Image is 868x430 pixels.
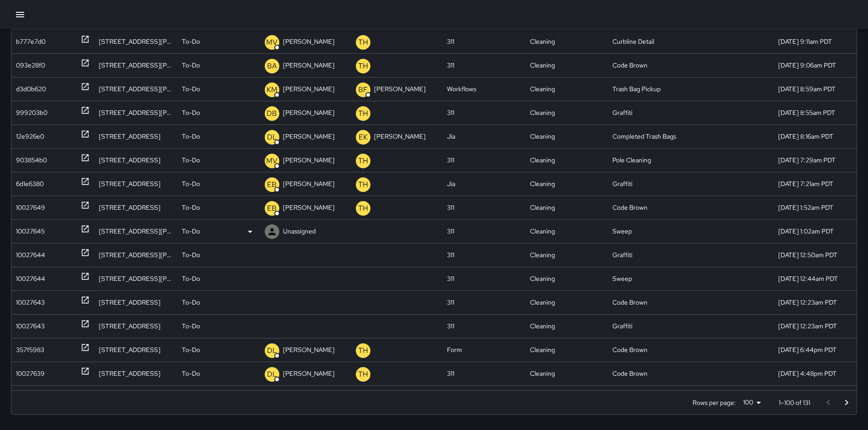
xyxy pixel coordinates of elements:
div: 311 [442,196,525,219]
p: To-Do [182,267,200,290]
p: To-Do [182,315,200,338]
div: 10/10/2025, 7:21am PDT [774,172,857,196]
div: 1651 Harrison Street [94,30,177,53]
div: Cleaning [525,124,608,148]
div: 160 Kissling Street [94,267,177,290]
p: 1–100 of 131 [779,398,810,407]
p: TH [358,155,368,166]
div: Cleaning [525,385,608,409]
button: Go to next page [837,394,856,412]
p: [PERSON_NAME] [283,30,334,53]
div: d3d0b620 [16,78,46,101]
div: Form [442,385,525,409]
div: 520 Natoma Street [94,385,177,409]
p: To-Do [182,243,200,267]
p: DL [267,132,277,143]
p: MV [266,155,277,166]
p: Rows per page: [693,398,736,407]
p: BA [267,61,277,72]
p: [PERSON_NAME] [283,172,334,196]
div: 10/10/2025, 12:23am PDT [774,290,857,314]
div: Cleaning [525,172,608,196]
div: Completed Trash Bags [608,124,691,148]
div: 10027643 [16,291,45,314]
div: 311 [442,243,525,267]
p: [PERSON_NAME] [283,338,334,362]
div: 311 [442,362,525,385]
div: Curbline Detail [608,30,691,53]
p: [PERSON_NAME] [283,196,334,219]
div: Sweep [608,267,691,290]
div: Cleaning [525,267,608,290]
div: Cleaning [525,77,608,101]
div: Cleaning [525,338,608,362]
div: 770 Natoma Street [94,338,177,362]
div: 100 [740,396,764,409]
div: Code Brown [608,290,691,314]
p: To-Do [182,386,200,409]
div: 10/10/2025, 8:16am PDT [774,124,857,148]
div: 14942fd1 [16,386,41,409]
p: [PERSON_NAME] [283,54,334,77]
div: Code Brown [608,196,691,219]
div: Cleaning [525,30,608,53]
div: Trash Bag Pickup [608,77,691,101]
p: KM [267,84,277,95]
div: Sweep [608,219,691,243]
p: EK [359,132,368,143]
div: 1489 Folsom Street [94,148,177,172]
div: 10/10/2025, 1:52am PDT [774,196,857,219]
div: 311 [442,101,525,124]
div: Pole Cleaning [608,148,691,172]
div: Workflows [442,77,525,101]
p: DL [267,369,277,380]
p: To-Do [182,101,200,124]
p: To-Do [182,125,200,148]
div: 10/10/2025, 8:55am PDT [774,101,857,124]
p: To-Do [182,172,200,196]
div: 1043 Minna Street [94,196,177,219]
div: Cleaning [525,148,608,172]
div: 093e28f0 [16,54,45,77]
p: To-Do [182,149,200,172]
div: 10/9/2025, 4:48pm PDT [774,362,857,385]
p: TH [358,345,368,356]
div: 1 Brush Place [94,124,177,148]
div: Jia [442,172,525,196]
div: Graffiti [608,314,691,338]
p: EB [267,203,277,214]
p: TH [358,179,368,190]
div: 172 Russ Street [94,53,177,77]
p: To-Do [182,196,200,219]
div: 10/10/2025, 12:23am PDT [774,314,857,338]
div: 10027649 [16,196,45,219]
div: 903854b0 [16,149,47,172]
div: 10027644 [16,267,45,290]
div: Graffiti [608,243,691,267]
div: 357f5983 [16,338,44,362]
div: Form [442,338,525,362]
div: 10/10/2025, 12:50am PDT [774,243,857,267]
div: 10027643 [16,315,45,338]
div: 10/10/2025, 12:44am PDT [774,267,857,290]
div: 10/10/2025, 9:11am PDT [774,30,857,53]
div: 10027644 [16,243,45,267]
div: Code Brown [608,53,691,77]
div: 286 Shipley Street [94,77,177,101]
p: Unassigned [283,220,316,243]
p: [PERSON_NAME] [283,362,334,385]
div: Cleaning [525,219,608,243]
p: [PERSON_NAME] [283,125,334,148]
div: 298 11th Street [94,172,177,196]
div: Code Brown [608,338,691,362]
p: TH [358,203,368,214]
div: 10/9/2025, 1:10pm PDT [774,385,857,409]
p: MV [266,37,277,48]
div: 311 [442,53,525,77]
div: 123 Kissling Street [94,243,177,267]
p: To-Do [182,338,200,362]
div: 10/10/2025, 8:59am PDT [774,77,857,101]
div: Curbline Detail [608,385,691,409]
div: 139 Harriet Street [94,219,177,243]
div: 1237 Folsom Street [94,314,177,338]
